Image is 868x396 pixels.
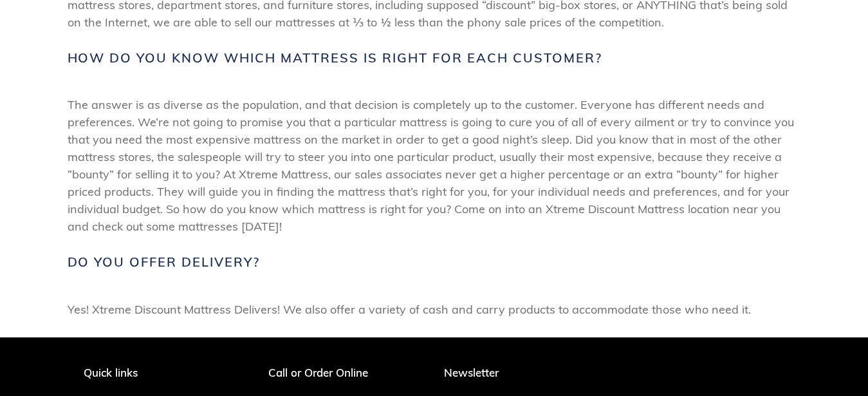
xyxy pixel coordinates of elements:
[444,366,785,379] p: Newsletter
[68,301,801,318] span: Yes! Xtreme Discount Mattress Delivers! We also offer a variety of cash and carry products to acc...
[68,254,261,270] span: Do you offer Delivery?
[68,96,801,235] span: The answer is as diverse as the population, and that decision is completely up to the customer. E...
[84,366,216,379] p: Quick links
[268,366,425,379] p: Call or Order Online
[68,50,603,66] span: How do you know which mattress is right for each customer?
